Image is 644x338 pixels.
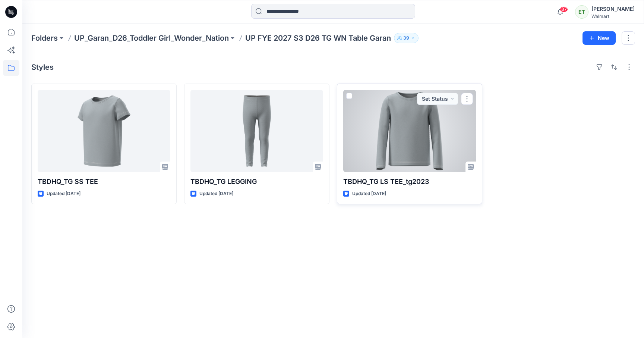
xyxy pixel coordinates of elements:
[591,4,635,13] div: [PERSON_NAME]
[31,63,54,72] h4: Styles
[31,33,58,43] a: Folders
[560,6,568,12] span: 87
[394,33,419,43] button: 39
[38,176,170,187] p: TBDHQ_TG SS TEE
[575,5,588,19] div: ET
[74,33,229,43] a: UP_Garan_D26_Toddler Girl_Wonder_Nation
[343,90,476,172] a: TBDHQ_TG LS TEE_tg2023
[352,190,386,198] p: Updated [DATE]
[591,13,635,19] div: Walmart
[190,176,323,187] p: TBDHQ_TG LEGGING
[199,190,233,198] p: Updated [DATE]
[38,90,170,172] a: TBDHQ_TG SS TEE
[583,31,616,45] button: New
[47,190,80,198] p: Updated [DATE]
[403,34,409,42] p: 39
[190,90,323,172] a: TBDHQ_TG LEGGING
[343,176,476,187] p: TBDHQ_TG LS TEE_tg2023
[245,33,391,43] p: UP FYE 2027 S3 D26 TG WN Table Garan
